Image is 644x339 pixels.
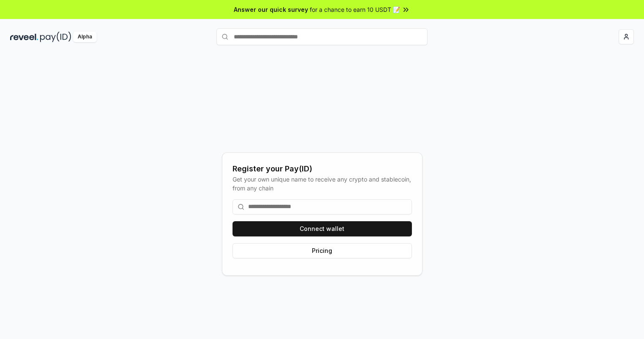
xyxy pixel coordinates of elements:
span: Answer our quick survey [234,5,308,14]
button: Connect wallet [233,221,412,236]
button: Pricing [233,243,412,258]
img: pay_id [40,32,71,42]
div: Get your own unique name to receive any crypto and stablecoin, from any chain [233,175,412,193]
span: for a chance to earn 10 USDT 📝 [310,5,400,14]
img: reveel_dark [10,32,38,42]
div: Register your Pay(ID) [233,163,412,175]
div: Alpha [73,32,97,42]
